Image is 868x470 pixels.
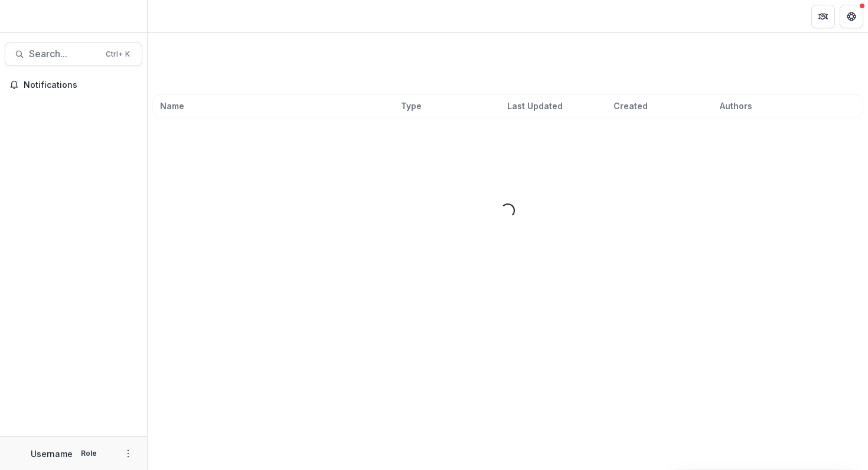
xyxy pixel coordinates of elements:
p: Username [31,448,73,460]
button: More [121,446,135,461]
button: Notifications [5,75,142,94]
span: Notifications [24,80,138,90]
span: Created [614,100,648,112]
p: Role [77,448,100,459]
button: Get Help [840,5,863,28]
span: Name [160,100,184,112]
div: Ctrl + K [103,48,132,61]
span: Type [401,100,422,112]
button: Partners [811,5,835,28]
span: Search... [29,48,99,60]
button: Search... [5,42,142,66]
span: Authors [720,100,752,112]
span: Last Updated [507,100,563,112]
